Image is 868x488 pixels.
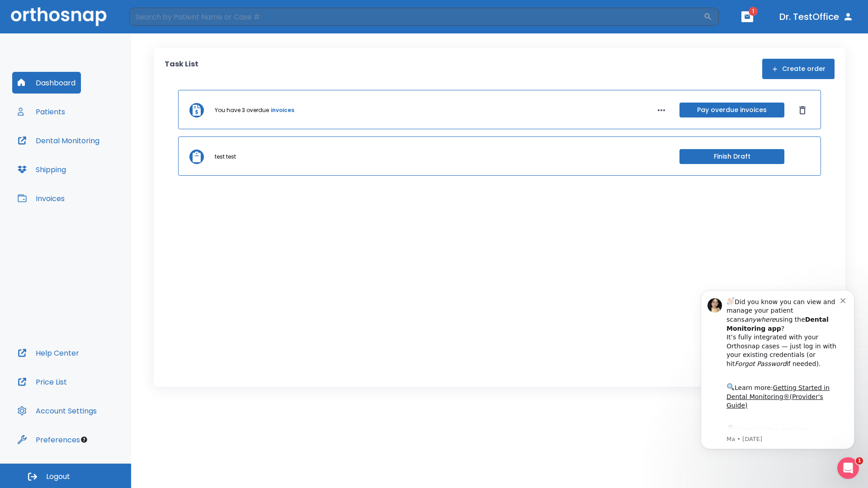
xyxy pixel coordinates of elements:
[679,103,784,117] button: Pay overdue invoices
[687,277,868,464] iframe: Intercom notifications message
[165,59,198,79] p: Task List
[749,7,758,16] span: 1
[80,436,88,444] div: Tooltip anchor
[12,159,71,180] button: Shipping
[762,59,835,79] button: Create order
[39,147,153,193] div: Download the app: | ​ Let us know if you need help getting started!
[679,149,784,164] button: Finish Draft
[271,106,294,114] a: invoices
[215,106,269,114] p: You have 3 overdue
[837,457,859,479] iframe: Intercom live chat
[215,153,236,161] p: test test
[11,7,107,26] img: Orthosnap
[12,400,102,422] button: Account Settings
[39,150,120,166] a: App Store
[129,8,703,26] input: Search by Patient Name or Case #
[856,457,863,465] span: 1
[12,188,70,209] button: Invoices
[12,72,81,94] button: Dashboard
[12,130,105,151] button: Dental Monitoring
[12,371,72,393] button: Price List
[46,472,70,482] span: Logout
[795,103,810,117] button: Dismiss
[39,159,153,167] p: Message from Ma, sent 4w ago
[12,429,85,450] button: Preferences
[153,19,160,27] button: Dismiss notification
[12,342,85,364] button: Help Center
[776,9,857,25] button: Dr. TestOffice
[12,101,71,122] button: Patients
